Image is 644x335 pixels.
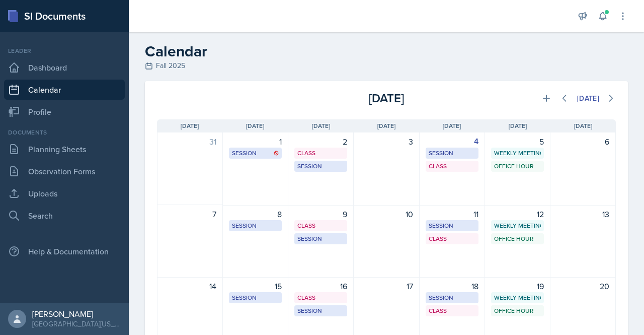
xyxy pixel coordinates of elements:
div: Office Hour [494,162,541,171]
a: Planning Sheets [4,139,125,159]
span: [DATE] [312,121,330,130]
button: [DATE] [571,90,606,107]
div: [GEOGRAPHIC_DATA][US_STATE] in [GEOGRAPHIC_DATA] [32,319,121,329]
div: 17 [360,280,413,292]
a: Uploads [4,183,125,204]
span: [DATE] [246,121,264,130]
div: Weekly Meeting [494,149,541,158]
div: 3 [360,136,413,148]
div: Session [297,306,344,315]
div: Session [429,221,475,230]
div: 13 [556,208,609,220]
div: 10 [360,208,413,220]
div: [DATE] [577,94,599,102]
div: 18 [426,280,478,292]
div: 15 [229,280,282,292]
div: 4 [426,136,478,148]
a: Profile [4,102,125,122]
div: Fall 2025 [145,60,628,71]
div: 14 [164,280,216,292]
div: Office Hour [494,234,541,243]
span: [DATE] [509,121,527,130]
div: 8 [229,208,282,220]
div: 31 [164,136,216,148]
div: Session [297,162,344,171]
div: Weekly Meeting [494,293,541,302]
div: Class [429,234,475,243]
div: 12 [491,208,544,220]
div: 9 [294,208,347,220]
h2: Calendar [145,42,628,60]
div: Office Hour [494,306,541,315]
div: Session [232,149,279,158]
a: Calendar [4,80,125,100]
span: [DATE] [181,121,199,130]
div: Class [297,293,344,302]
a: Search [4,206,125,226]
div: 7 [164,208,216,220]
div: Help & Documentation [4,241,125,261]
span: [DATE] [574,121,592,130]
div: 20 [556,280,609,292]
div: 11 [426,208,478,220]
a: Dashboard [4,57,125,78]
div: [DATE] [310,89,463,107]
div: Leader [4,46,125,55]
span: [DATE] [377,121,395,130]
div: Weekly Meeting [494,221,541,230]
div: Session [232,221,279,230]
div: Session [429,149,475,158]
div: 2 [294,136,347,148]
div: Documents [4,128,125,137]
div: 19 [491,280,544,292]
div: 6 [556,136,609,148]
div: Session [297,234,344,243]
div: Class [429,306,475,315]
div: Session [232,293,279,302]
div: Class [297,149,344,158]
div: 5 [491,136,544,148]
div: Session [429,293,475,302]
a: Observation Forms [4,161,125,181]
div: Class [429,162,475,171]
span: [DATE] [443,121,461,130]
div: Class [297,221,344,230]
div: 1 [229,136,282,148]
div: [PERSON_NAME] [32,309,121,319]
div: 16 [294,280,347,292]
